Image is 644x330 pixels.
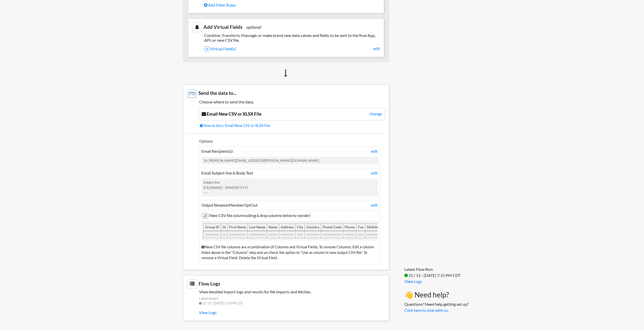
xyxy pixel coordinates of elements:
span: Latest Flow Run: 15 / 15 - [DATE] 7:15 PM CDT [404,267,461,278]
h3: Send the data to... [187,89,385,99]
img: Email New CSV or XLSX File [187,89,197,99]
h3: Flow Logs [187,279,385,289]
a: 4Virtual Field(s) [204,45,380,53]
h5: Choose where to send the data. [187,99,385,104]
a: edit [371,148,378,154]
div: City [295,224,305,231]
h5: Combine, Transform, Massage, or make brand new data values and fields to be sent to the final App... [192,33,380,42]
div: Address [279,224,295,231]
a: Email New CSV or XLSX File [202,111,261,117]
h3: 👋 Need help? [404,291,469,299]
h3: Add Virtual Fields [192,23,380,32]
div: To: [PERSON_NAME][EMAIL_ADDRESS][PERSON_NAME][DOMAIN_NAME] [201,157,378,164]
li: Email Recipient(s): [199,147,380,167]
div: Mobile [365,224,380,231]
span: 4 [204,46,210,52]
a: edit [371,202,378,208]
div: Name [267,224,279,231]
a: View Logs [404,279,422,284]
div: Id [221,224,227,231]
div: Group ID [203,224,221,231]
div: Fax [356,224,365,231]
div: Last Name [247,224,267,231]
span: 22 [201,213,209,218]
a: edit [373,46,380,52]
span: Latest import: 15 / 15 - [DATE] 7:15 PM CDT [187,296,385,308]
a: View Logs [199,308,385,317]
span: optional [246,25,261,30]
h5: View detailed import logs and results for file imports and fetches. [187,289,385,294]
p: Questions? Need help getting set up? [404,301,469,313]
div: Phone [343,224,357,231]
iframe: Drift Widget Chat Controller [619,305,638,324]
div: Country [305,224,321,231]
div: First Name [227,224,248,231]
i: Subject line: [203,180,220,184]
a: Click here to chat with us. [404,308,449,313]
div: New CSV file columns are a combination of Columns and Virtual Fields. To remove Columns: Edit a c... [201,242,378,263]
a: change [369,111,382,117]
li: Options: [199,139,380,145]
i: (drag & drop columns below to reorder) [247,213,310,218]
div: {FILENAME} - {MMDDYYYY} ---- [201,179,378,196]
a: edit [371,170,378,176]
li: New CSV file columns [199,211,380,265]
i: Output filename: [201,203,228,207]
div: Postal Code [321,224,343,231]
li: MemberOptOut [199,201,380,210]
li: Email Subject line & Body Text [199,168,380,199]
a: Add Filter Rules [204,1,380,9]
a: How to docs: Email New CSV or XLSX File [200,123,385,128]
